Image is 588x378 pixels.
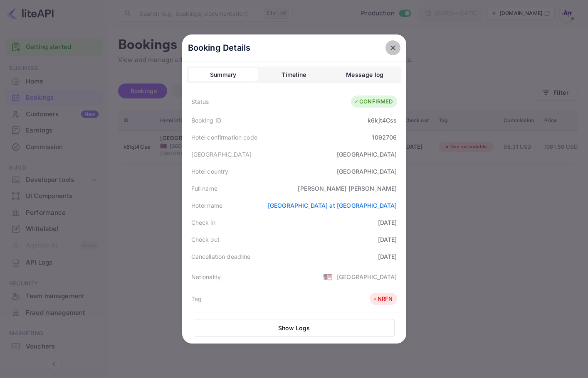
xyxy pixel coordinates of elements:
div: [DATE] [378,235,397,244]
button: close [385,40,400,55]
div: Full name [191,184,217,193]
div: 1092706 [372,133,397,142]
div: [GEOGRAPHIC_DATA] [191,150,252,159]
a: [GEOGRAPHIC_DATA] at [GEOGRAPHIC_DATA] [268,202,397,209]
div: Check out [191,235,220,244]
div: [GEOGRAPHIC_DATA] [337,150,397,159]
div: Tag [191,295,202,303]
div: Hotel country [191,167,229,176]
div: Status [191,97,209,106]
div: Booking ID [191,116,222,125]
div: Message log [346,70,383,80]
button: Summary [189,68,258,81]
div: [PERSON_NAME] [PERSON_NAME] [298,184,397,193]
div: [GEOGRAPHIC_DATA] [337,272,397,281]
span: United States [323,269,333,284]
div: CONFIRMED [353,98,393,106]
button: Show Logs [194,319,395,337]
div: Nationality [191,272,221,281]
div: [DATE] [378,252,397,261]
div: Hotel confirmation code [191,133,257,142]
div: NRFN [372,295,393,303]
p: Booking Details [188,42,251,54]
div: Hotel name [191,201,223,210]
button: Message log [330,68,399,81]
div: k6kjt4Css [368,116,397,125]
div: Summary [210,70,237,80]
div: Cancellation deadline [191,252,251,261]
div: Timeline [282,70,306,80]
div: [DATE] [378,218,397,227]
button: Timeline [259,68,329,81]
div: [GEOGRAPHIC_DATA] [337,167,397,176]
div: Check in [191,218,215,227]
